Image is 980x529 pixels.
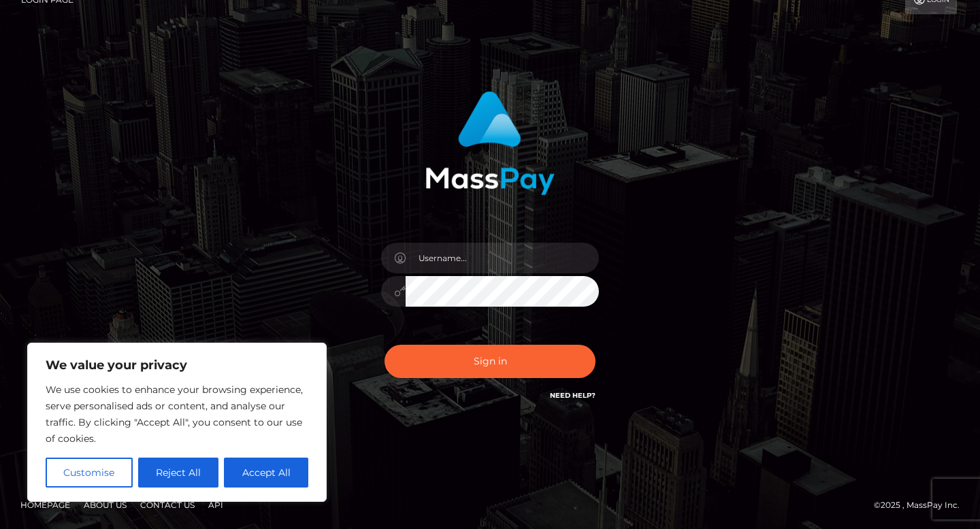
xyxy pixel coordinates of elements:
[15,494,76,515] a: Homepage
[135,494,200,515] a: Contact Us
[425,91,555,195] img: MassPay Login
[385,345,595,378] button: Sign in
[46,458,133,488] button: Customise
[46,381,308,447] p: We use cookies to enhance your browsing experience, serve personalised ads or content, and analys...
[224,458,308,488] button: Accept All
[78,494,132,515] a: About Us
[550,391,595,400] a: Need Help?
[203,494,229,515] a: API
[406,243,599,273] input: Username...
[27,343,327,502] div: We value your privacy
[874,498,970,513] div: © 2025 , MassPay Inc.
[46,357,308,373] p: We value your privacy
[138,458,219,488] button: Reject All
